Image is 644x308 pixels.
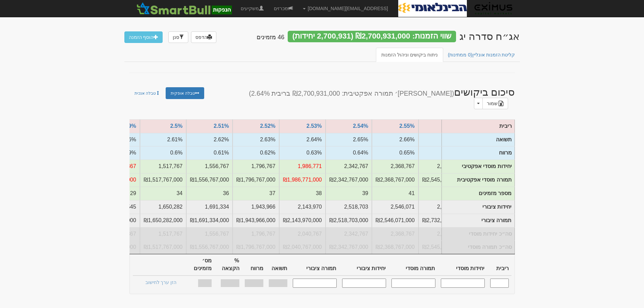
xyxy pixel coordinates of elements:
[140,173,186,187] td: תמורה אפקטיבית
[186,214,233,227] td: תמורה ציבורי
[326,160,372,173] td: יחידות אפקטיבי
[279,200,326,214] td: יחידות ציבורי
[326,227,372,241] td: סה״כ יחידות
[233,173,279,187] td: תמורה אפקטיבית
[140,240,186,254] td: סה״כ תמורה
[242,254,266,276] th: מרווח
[140,133,186,146] td: תשואה
[140,200,186,214] td: יחידות ציבורי
[186,146,233,160] td: מרווח
[372,173,418,187] td: תמורה אפקטיבית
[419,200,465,214] td: יחידות ציבורי
[184,254,214,276] th: מס׳ מזמינים
[260,123,275,129] a: 2.52%
[419,173,465,187] td: תמורה אפקטיבית
[326,146,372,160] td: מרווח
[279,133,326,146] td: תשואה
[442,227,515,241] td: סה״כ יחידות מוסדי
[442,200,515,214] td: יחידות ציבורי
[442,241,515,254] td: סה״כ תמורה מוסדי
[482,98,508,109] a: שמור
[326,240,372,254] td: סה״כ תמורה
[186,160,233,173] td: יחידות אפקטיבי
[223,87,520,109] h2: סיכום ביקושים
[168,31,188,43] a: סנן
[279,160,326,173] td: יחידות אפקטיבי
[339,254,389,276] th: יחידות ציבורי
[186,227,233,241] td: סה״כ יחידות
[129,87,165,99] a: טבלה אנכית
[419,146,465,160] td: מרווח
[419,240,465,254] td: סה״כ תמורה
[233,200,279,214] td: יחידות ציבורי
[186,133,233,146] td: תשואה
[140,187,186,200] td: מספר מזמינים
[279,173,326,187] td: תמורה אפקטיבית
[140,160,186,173] td: יחידות אפקטיבי
[279,214,326,227] td: תמורה ציבורי
[279,227,326,241] td: סה״כ יחידות
[326,214,372,227] td: תמורה ציבורי
[389,254,438,276] th: תמורה מוסדי
[487,254,511,276] th: ריבית
[140,227,186,241] td: סה״כ יחידות
[233,146,279,160] td: מרווח
[191,31,216,43] a: הדפס
[233,133,279,146] td: תשואה
[233,240,279,254] td: סה״כ תמורה
[279,240,326,254] td: סה״כ תמורה
[135,2,234,15] img: SmartBull Logo
[214,254,242,276] th: % הקצאה
[372,160,418,173] td: יחידות אפקטיבי
[419,227,465,241] td: סה״כ יחידות
[186,187,233,200] td: מספר מזמינים
[443,48,521,62] a: קליטת הזמנות אונליין(0 ממתינות)
[266,254,290,276] th: תשואה
[419,133,465,146] td: תשואה
[326,173,372,187] td: תמורה אפקטיבית
[279,187,326,200] td: מספר מזמינים
[372,146,418,160] td: מרווח
[186,200,233,214] td: יחידות ציבורי
[233,187,279,200] td: מספר מזמינים
[307,123,322,129] a: 2.53%
[372,200,418,214] td: יחידות ציבורי
[438,254,487,276] th: יחידות מוסדי
[442,173,515,187] td: תמורה מוסדי אפקטיבית
[353,123,368,129] a: 2.54%
[214,123,229,129] a: 2.51%
[124,31,163,43] a: הוסף הזמנה
[249,90,454,97] small: ([PERSON_NAME]׳ תמורה אפקטיבית: ₪2,700,931,000 בריבית 2.64%)
[376,48,443,62] a: ניתוח ביקושים וניהול הזמנות
[498,101,504,106] img: excel-file-black.png
[372,133,418,146] td: תשואה
[186,173,233,187] td: תמורה אפקטיבית
[170,123,182,129] a: 2.5%
[442,146,515,160] td: מרווח
[419,160,465,173] td: יחידות אפקטיבי
[399,123,414,129] a: 2.55%
[140,146,186,160] td: מרווח
[442,119,515,133] td: ריבית
[372,187,418,200] td: מספר מזמינים
[448,52,472,57] span: (0 ממתינות)
[279,146,326,160] td: מרווח
[442,133,515,146] td: תשואה
[140,214,186,227] td: תמורה ציבורי
[166,87,204,99] a: טבלה אופקית
[326,187,372,200] td: מספר מזמינים
[233,214,279,227] td: תמורה ציבורי
[290,254,339,276] th: תמורה ציבורי
[419,214,465,227] td: תמורה ציבורי
[288,31,456,42] div: שווי הזמנות: ₪2,700,931,000 (2,700,931 יחידות)
[326,200,372,214] td: יחידות ציבורי
[442,187,515,200] td: מספר מזמינים
[372,240,418,254] td: סה״כ תמורה
[233,160,279,173] td: יחידות אפקטיבי
[459,31,520,42] div: הבינלאומי הראשון הנפקות בע"מ - אג״ח (סדרה יג) - הנפקה לציבור
[442,160,515,173] td: יחידות מוסדי אפקטיבי
[326,133,372,146] td: תשואה
[442,214,515,227] td: תמורה ציבורי
[372,214,418,227] td: תמורה ציבורי
[233,227,279,241] td: סה״כ יחידות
